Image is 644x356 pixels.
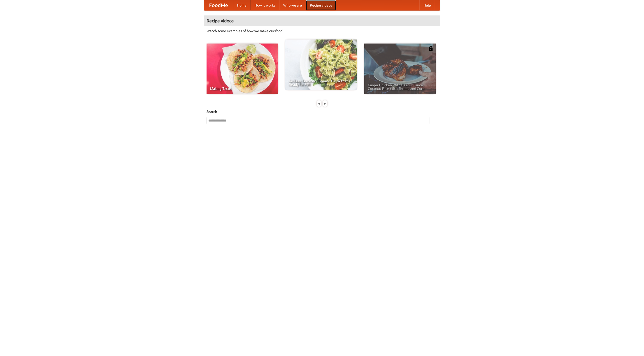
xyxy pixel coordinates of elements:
div: » [323,100,327,107]
a: FoodMe [204,0,233,10]
a: Help [419,0,435,10]
a: Home [233,0,251,10]
a: How it works [251,0,279,10]
span: An Easy, Summery Tomato Pasta That's Ready for Fall [289,79,353,86]
a: Who we are [279,0,306,10]
a: Making Tacos [207,44,278,94]
p: Watch some examples of how we make our food! [207,28,437,33]
a: Recipe videos [306,0,336,10]
div: « [317,100,321,107]
span: Making Tacos [210,87,274,90]
h4: Recipe videos [204,16,440,26]
h5: Search [207,109,437,114]
a: An Easy, Summery Tomato Pasta That's Ready for Fall [285,39,357,90]
img: 483408.png [428,46,433,51]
